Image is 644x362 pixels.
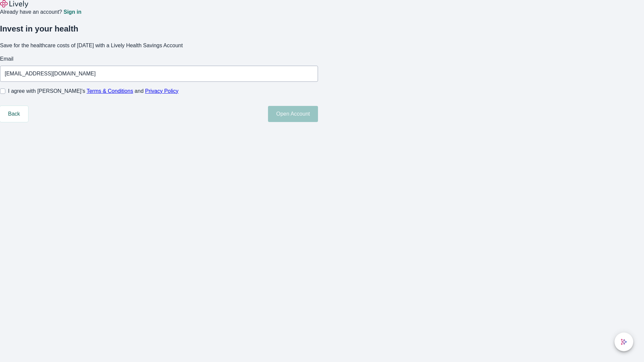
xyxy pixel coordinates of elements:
span: I agree with [PERSON_NAME]’s and [8,87,178,95]
a: Privacy Policy [145,88,179,94]
button: chat [614,333,633,351]
svg: Lively AI Assistant [621,339,627,345]
a: Sign in [63,9,81,15]
a: Terms & Conditions [87,88,133,94]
